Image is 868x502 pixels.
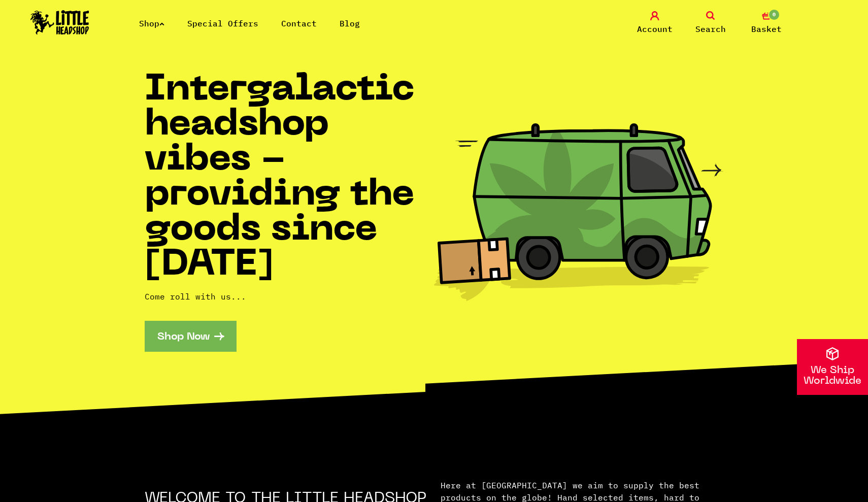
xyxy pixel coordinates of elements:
[741,11,792,35] a: 0 Basket
[187,18,258,28] a: Special Offers
[281,18,317,28] a: Contact
[797,365,868,387] p: We Ship Worldwide
[139,18,164,28] a: Shop
[751,23,782,35] span: Basket
[637,23,673,35] span: Account
[30,10,89,35] img: Little Head Shop Logo
[685,11,736,35] a: Search
[145,73,434,283] h1: Intergalactic headshop vibes - providing the goods since [DATE]
[145,290,434,303] p: Come roll with us...
[768,9,780,21] span: 0
[695,23,726,35] span: Search
[145,321,237,352] a: Shop Now
[340,18,360,28] a: Blog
